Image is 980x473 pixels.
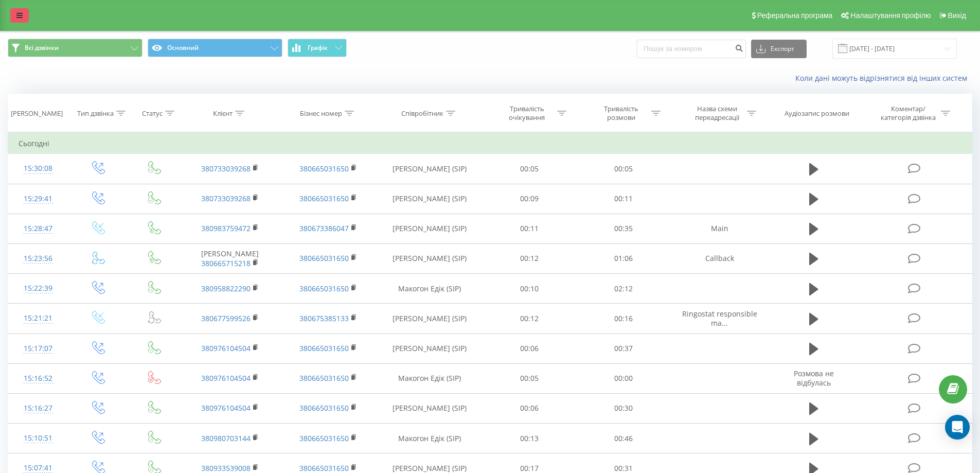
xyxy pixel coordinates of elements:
div: 15:23:56 [19,249,58,269]
td: 02:12 [577,274,671,304]
td: [PERSON_NAME] (SIP) [377,393,483,423]
div: 15:17:07 [19,339,58,359]
div: Бізнес номер [300,109,342,118]
td: [PERSON_NAME] (SIP) [377,184,483,214]
td: 00:05 [483,363,577,393]
span: Налаштування профілю [850,11,931,20]
button: Експорт [751,40,807,58]
td: 01:06 [577,243,671,273]
td: 00:30 [577,393,671,423]
a: 380665031650 [299,463,349,473]
a: 380665031650 [299,164,349,173]
span: Всі дзвінки [25,44,59,52]
td: 00:05 [577,154,671,184]
div: 15:16:52 [19,369,58,389]
a: 380980703144 [201,433,251,443]
div: 15:22:39 [19,278,58,299]
a: 380665031650 [299,253,349,263]
div: Тривалість очікування [500,104,555,122]
div: Коментар/категорія дзвінка [878,104,938,122]
td: 00:12 [483,243,577,273]
button: Основний [148,39,282,57]
div: 15:10:51 [19,428,58,448]
a: 380665031650 [299,433,349,443]
td: 00:06 [483,334,577,363]
a: 380665031650 [299,373,349,383]
div: Тривалість розмови [594,104,649,122]
td: Сьогодні [8,133,972,154]
button: Всі дзвінки [8,39,142,57]
a: 380958822290 [201,284,251,293]
span: Графік [308,44,328,51]
div: 15:29:41 [19,189,58,209]
td: 00:12 [483,304,577,334]
div: Open Intercom Messenger [945,415,970,440]
td: 00:00 [577,363,671,393]
td: [PERSON_NAME] (SIP) [377,304,483,334]
span: Розмова не відбулась [794,369,834,388]
div: Тип дзвінка [77,109,114,118]
td: 00:46 [577,424,671,453]
td: 00:06 [483,393,577,423]
a: 380976104504 [201,373,251,383]
div: 15:28:47 [19,219,58,239]
td: 00:16 [577,304,671,334]
td: Макогон Едік (SIP) [377,274,483,304]
a: 380665031650 [299,403,349,413]
a: 380675385133 [299,313,349,323]
a: Коли дані можуть відрізнятися вiд інших систем [795,73,972,83]
td: 00:05 [483,154,577,184]
div: 15:16:27 [19,398,58,418]
a: 380665715218 [201,258,251,268]
a: 380733039268 [201,194,251,203]
td: 00:11 [483,214,577,243]
div: Аудіозапис розмови [785,109,849,118]
div: 15:30:08 [19,159,58,179]
a: 380665031650 [299,194,349,203]
td: [PERSON_NAME] (SIP) [377,154,483,184]
a: 380677599526 [201,313,251,323]
span: Ringostat responsible ma... [682,309,757,328]
td: [PERSON_NAME] (SIP) [377,243,483,273]
a: 380673386047 [299,223,349,233]
td: 00:37 [577,334,671,363]
div: 15:21:21 [19,308,58,328]
a: 380733039268 [201,164,251,173]
td: 00:09 [483,184,577,214]
div: Назва схеми переадресації [689,104,744,122]
td: 00:13 [483,424,577,453]
a: 380665031650 [299,343,349,353]
td: [PERSON_NAME] [181,243,279,273]
span: Вихід [948,11,966,20]
td: 00:35 [577,214,671,243]
td: Callback [670,243,768,273]
td: Макогон Едік (SIP) [377,363,483,393]
td: 00:11 [577,184,671,214]
a: 380665031650 [299,284,349,293]
input: Пошук за номером [637,40,746,58]
td: [PERSON_NAME] (SIP) [377,214,483,243]
td: [PERSON_NAME] (SIP) [377,334,483,363]
td: Main [670,214,768,243]
a: 380976104504 [201,343,251,353]
div: Клієнт [213,109,233,118]
button: Графік [288,39,347,57]
a: 380976104504 [201,403,251,413]
div: Статус [142,109,163,118]
td: Макогон Едік (SIP) [377,424,483,453]
div: [PERSON_NAME] [11,109,63,118]
a: 380983759472 [201,223,251,233]
td: 00:10 [483,274,577,304]
div: Співробітник [401,109,443,118]
a: 380933539008 [201,463,251,473]
span: Реферальна програма [757,11,833,20]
